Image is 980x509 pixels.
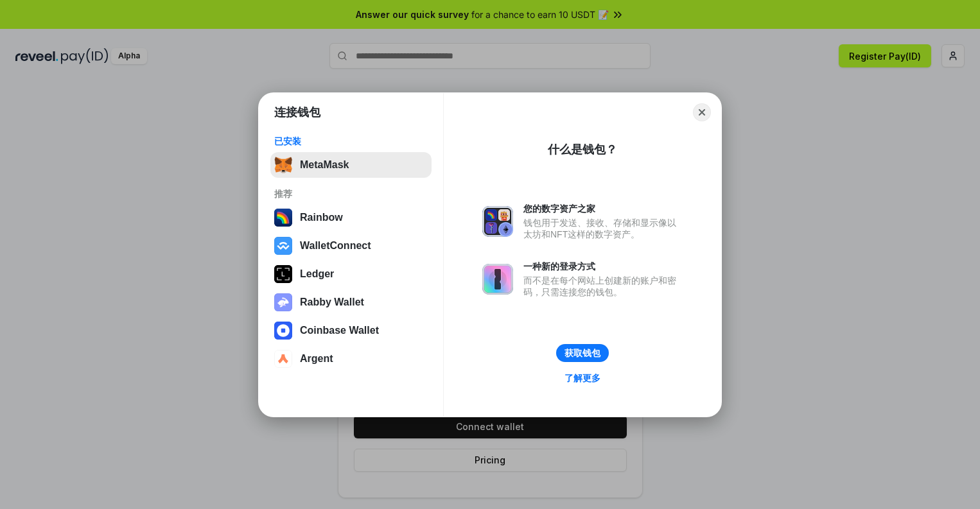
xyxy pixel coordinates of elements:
a: 了解更多 [557,370,608,386]
button: Coinbase Wallet [270,318,432,343]
button: Ledger [270,261,432,287]
div: 您的数字资产之家 [523,203,683,214]
div: 一种新的登录方式 [523,261,683,272]
div: 推荐 [274,188,428,200]
img: svg+xml,%3Csvg%20width%3D%22120%22%20height%3D%22120%22%20viewBox%3D%220%200%20120%20120%22%20fil... [274,209,292,227]
div: Argent [300,353,333,365]
div: Rainbow [300,212,343,223]
button: MetaMask [270,152,432,178]
img: svg+xml,%3Csvg%20xmlns%3D%22http%3A%2F%2Fwww.w3.org%2F2000%2Fsvg%22%20width%3D%2228%22%20height%3... [274,265,292,283]
img: svg+xml,%3Csvg%20xmlns%3D%22http%3A%2F%2Fwww.w3.org%2F2000%2Fsvg%22%20fill%3D%22none%22%20viewBox... [482,206,513,237]
img: svg+xml,%3Csvg%20xmlns%3D%22http%3A%2F%2Fwww.w3.org%2F2000%2Fsvg%22%20fill%3D%22none%22%20viewBox... [482,264,513,295]
div: Ledger [300,268,334,280]
div: 了解更多 [564,372,600,384]
button: Close [693,103,711,121]
img: svg+xml,%3Csvg%20width%3D%2228%22%20height%3D%2228%22%20viewBox%3D%220%200%2028%2028%22%20fill%3D... [274,237,292,255]
div: 已安装 [274,135,428,147]
h1: 连接钱包 [274,105,320,120]
img: svg+xml,%3Csvg%20width%3D%2228%22%20height%3D%2228%22%20viewBox%3D%220%200%2028%2028%22%20fill%3D... [274,322,292,340]
div: 钱包用于发送、接收、存储和显示像以太坊和NFT这样的数字资产。 [523,217,683,240]
button: WalletConnect [270,233,432,259]
button: Argent [270,346,432,372]
button: Rainbow [270,205,432,230]
img: svg+xml,%3Csvg%20fill%3D%22none%22%20height%3D%2233%22%20viewBox%3D%220%200%2035%2033%22%20width%... [274,156,292,174]
button: Rabby Wallet [270,289,432,315]
div: Coinbase Wallet [300,325,379,336]
div: 什么是钱包？ [548,142,617,157]
div: 获取钱包 [564,347,600,359]
div: WalletConnect [300,240,371,252]
div: MetaMask [300,159,349,171]
img: svg+xml,%3Csvg%20width%3D%2228%22%20height%3D%2228%22%20viewBox%3D%220%200%2028%2028%22%20fill%3D... [274,350,292,368]
div: Rabby Wallet [300,297,364,308]
img: svg+xml,%3Csvg%20xmlns%3D%22http%3A%2F%2Fwww.w3.org%2F2000%2Fsvg%22%20fill%3D%22none%22%20viewBox... [274,293,292,311]
button: 获取钱包 [556,344,609,362]
div: 而不是在每个网站上创建新的账户和密码，只需连接您的钱包。 [523,275,683,298]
